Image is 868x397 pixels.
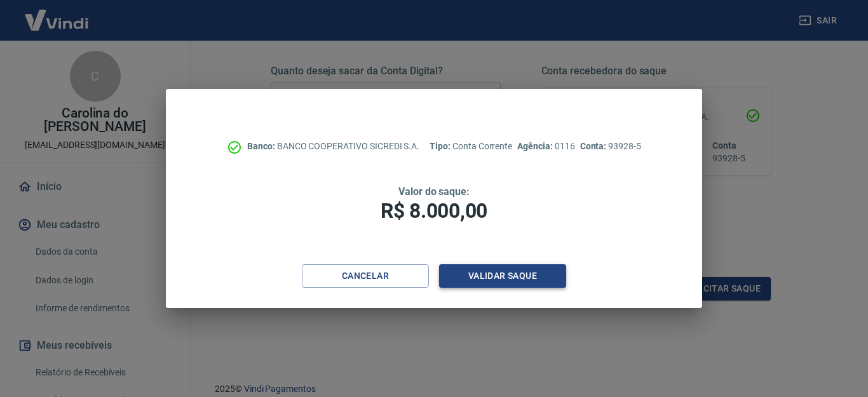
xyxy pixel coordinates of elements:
[439,264,566,288] button: Validar saque
[580,140,641,153] p: 93928-5
[430,140,512,153] p: Conta Corrente
[580,141,609,151] span: Conta:
[517,140,574,153] p: 0116
[430,141,452,151] span: Tipo:
[398,185,470,198] span: Valor do saque:
[247,141,277,151] span: Banco:
[302,264,429,288] button: Cancelar
[517,141,555,151] span: Agência:
[247,140,419,153] p: BANCO COOPERATIVO SICREDI S.A.
[381,199,487,223] span: R$ 8.000,00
